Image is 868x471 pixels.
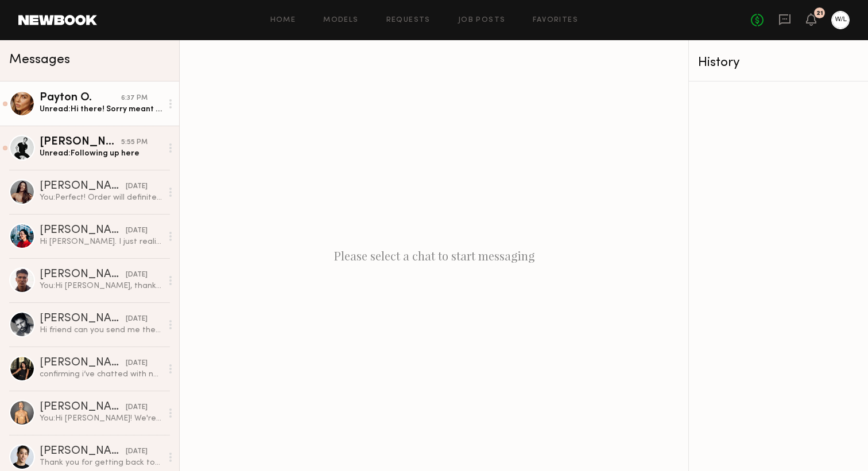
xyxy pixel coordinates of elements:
[40,281,162,291] div: You: Hi [PERSON_NAME], thanks for letting me know. Good luck with the job!
[121,137,148,148] div: 5:55 PM
[40,413,162,424] div: You: Hi [PERSON_NAME]! We're emailing with Newbook to get your fee released. Can you confirm the ...
[40,92,121,104] div: Payton O.
[40,236,162,247] div: Hi [PERSON_NAME]. I just realized I messed up the date on my end — I actually have another job th...
[126,446,148,457] div: [DATE]
[126,181,148,192] div: [DATE]
[126,270,148,281] div: [DATE]
[40,402,126,413] div: [PERSON_NAME]
[40,325,162,336] div: Hi friend can you send me the video or stills, I saw a sponsored commercial come out! I’d love to...
[40,225,126,236] div: [PERSON_NAME]
[40,104,162,115] div: Unread: Hi there! Sorry meant to respond sooner but I’ve been on set all day, as for [DATE] I am ...
[126,314,148,325] div: [DATE]
[40,148,162,159] div: Unread: Following up here
[40,192,162,203] div: You: Perfect! Order will definitely be healthy
[180,40,688,471] div: Please select a chat to start messaging
[386,17,431,24] a: Requests
[40,137,121,148] div: [PERSON_NAME]
[9,53,70,67] span: Messages
[40,269,126,281] div: [PERSON_NAME]
[323,17,358,24] a: Models
[126,225,148,236] div: [DATE]
[816,10,823,17] div: 21
[40,357,126,369] div: [PERSON_NAME]
[126,402,148,413] div: [DATE]
[533,17,578,24] a: Favorites
[458,17,506,24] a: Job Posts
[40,313,126,325] div: [PERSON_NAME]
[121,93,148,104] div: 6:37 PM
[40,457,162,468] div: Thank you for getting back to me, I can keep the soft hold but would need to know 24hrs before ha...
[40,446,126,457] div: [PERSON_NAME]
[270,17,296,24] a: Home
[40,369,162,380] div: confirming i’ve chatted with newbook and they said everything was clear on their end!
[40,181,126,192] div: [PERSON_NAME]
[698,56,859,69] div: History
[126,358,148,369] div: [DATE]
